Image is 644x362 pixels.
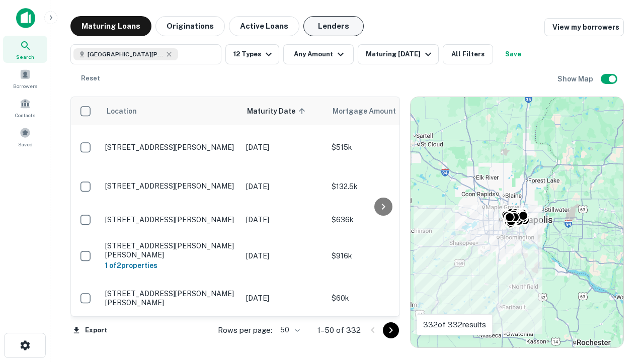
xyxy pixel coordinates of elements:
[70,16,151,36] button: Maturing Loans
[106,105,137,117] span: Location
[105,241,236,259] p: [STREET_ADDRESS][PERSON_NAME][PERSON_NAME]
[423,319,486,331] p: 332 of 332 results
[15,111,35,119] span: Contacts
[247,105,308,117] span: Maturity Date
[155,16,225,36] button: Originations
[3,65,47,92] a: Borrowers
[246,250,321,261] p: [DATE]
[218,324,272,336] p: Rows per page:
[105,289,236,307] p: [STREET_ADDRESS][PERSON_NAME][PERSON_NAME]
[16,8,35,28] img: capitalize-icon.png
[246,181,321,192] p: [DATE]
[16,53,34,61] span: Search
[105,143,236,152] p: [STREET_ADDRESS][PERSON_NAME]
[332,181,432,192] p: $132.5k
[594,282,644,330] iframe: Chat Widget
[3,36,47,63] a: Search
[18,140,33,148] span: Saved
[366,48,434,60] div: Maturing [DATE]
[246,142,321,153] p: [DATE]
[105,260,236,271] h6: 1 of 2 properties
[327,97,437,125] th: Mortgage Amount
[276,323,301,337] div: 50
[283,44,354,64] button: Any Amount
[443,44,493,64] button: All Filters
[74,68,107,88] button: Reset
[241,97,327,125] th: Maturity Date
[411,97,623,347] div: 0 0
[229,16,299,36] button: Active Loans
[3,94,47,121] a: Contacts
[246,214,321,225] p: [DATE]
[544,18,624,36] a: View my borrowers
[246,293,321,304] p: [DATE]
[497,44,529,64] button: Save your search to get updates of matches that match your search criteria.
[100,97,241,125] th: Location
[332,142,432,153] p: $515k
[332,250,432,261] p: $916k
[332,293,432,304] p: $60k
[383,322,399,338] button: Go to next page
[317,324,361,336] p: 1–50 of 332
[88,50,163,59] span: [GEOGRAPHIC_DATA][PERSON_NAME], [GEOGRAPHIC_DATA], [GEOGRAPHIC_DATA]
[105,215,236,224] p: [STREET_ADDRESS][PERSON_NAME]
[333,105,409,117] span: Mortgage Amount
[13,82,37,90] span: Borrowers
[332,214,432,225] p: $636k
[3,123,47,150] a: Saved
[70,323,110,338] button: Export
[303,16,364,36] button: Lenders
[557,73,595,84] h6: Show Map
[105,182,236,191] p: [STREET_ADDRESS][PERSON_NAME]
[358,44,439,64] button: Maturing [DATE]
[225,44,279,64] button: 12 Types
